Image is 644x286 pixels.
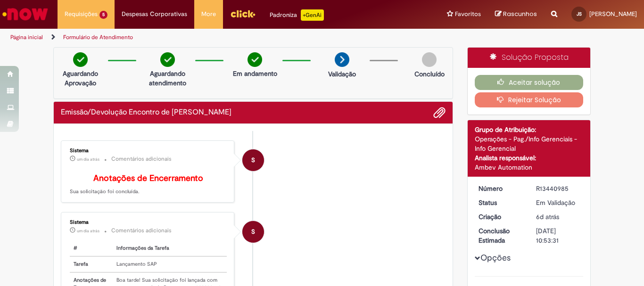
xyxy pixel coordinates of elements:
[328,69,356,79] p: Validação
[475,153,584,163] div: Analista responsável:
[475,163,584,172] div: Ambev Automation
[73,52,88,67] img: check-circle-green.png
[1,5,50,24] img: ServiceNow
[251,149,255,172] span: S
[242,221,264,243] div: System
[503,9,537,18] span: Rascunhos
[230,7,256,21] img: click_logo_yellow_360x200.png
[10,33,43,41] a: Página inicial
[70,241,113,256] th: #
[468,48,591,68] div: Solução Proposta
[70,256,113,272] th: Tarefa
[433,106,446,119] button: Adicionar anexos
[99,11,107,19] span: 5
[495,10,537,19] a: Rascunhos
[70,174,227,196] p: Sua solicitação foi concluída.
[422,52,437,67] img: img-circle-grey.png
[70,220,227,225] div: Sistema
[111,155,172,163] small: Comentários adicionais
[248,52,262,67] img: check-circle-green.png
[93,173,203,184] b: Anotações de Encerramento
[536,184,580,193] div: R13440985
[475,75,584,90] button: Aceitar solução
[471,212,529,221] dt: Criação
[577,11,582,17] span: JS
[455,9,481,19] span: Favoritos
[475,134,584,153] div: Operações - Pag./Info Gerenciais - Info Gerencial
[536,212,559,221] time: 22/08/2025 17:00:28
[301,9,324,21] p: +GenAi
[61,108,231,117] h2: Emissão/Devolução Encontro de Contas Fornecedor Histórico de tíquete
[536,212,559,221] span: 6d atrás
[77,228,99,234] time: 26/08/2025 15:45:41
[414,69,445,79] p: Concluído
[270,9,324,21] div: Padroniza
[251,221,255,243] span: S
[77,228,99,234] span: um dia atrás
[160,52,175,67] img: check-circle-green.png
[335,52,349,67] img: arrow-next.png
[122,9,187,19] span: Despesas Corporativas
[111,227,172,235] small: Comentários adicionais
[70,148,227,154] div: Sistema
[201,9,216,19] span: More
[233,69,277,78] p: Em andamento
[77,156,99,162] span: um dia atrás
[77,156,99,162] time: 26/08/2025 15:45:43
[536,198,580,207] div: Em Validação
[589,10,637,18] span: [PERSON_NAME]
[7,29,422,46] ul: Trilhas de página
[145,69,190,88] p: Aguardando atendimento
[536,212,580,221] div: 22/08/2025 17:00:28
[471,226,529,245] dt: Conclusão Estimada
[65,9,98,19] span: Requisições
[475,125,584,134] div: Grupo de Atribuição:
[63,33,133,41] a: Formulário de Atendimento
[113,241,227,256] th: Informações da Tarefa
[536,226,580,245] div: [DATE] 10:53:31
[471,198,529,207] dt: Status
[242,149,264,171] div: System
[471,184,529,193] dt: Número
[58,69,103,88] p: Aguardando Aprovação
[475,92,584,107] button: Rejeitar Solução
[113,256,227,272] td: Lançamento SAP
